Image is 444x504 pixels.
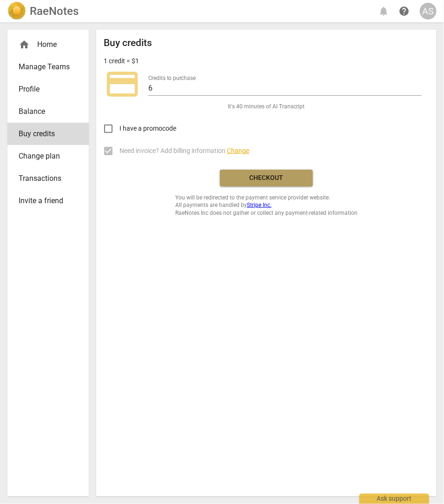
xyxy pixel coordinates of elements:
[175,194,358,217] span: You will be redirected to the payment service provider website. All payments are handled by RaeNo...
[19,195,70,206] span: Invite a friend
[227,147,249,154] span: Change
[19,61,70,73] span: Manage Teams
[19,39,30,50] span: home
[30,5,79,18] h2: RaeNotes
[19,128,70,139] span: Buy credits
[19,151,70,162] span: Change plan
[227,173,305,183] span: Checkout
[7,100,89,123] a: Balance
[19,173,70,184] span: Transactions
[7,145,89,167] a: Change plan
[398,6,410,17] span: help
[247,202,272,208] a: Stripe Inc.
[359,494,429,504] div: Ask support
[148,75,196,81] label: Credits to purchase
[7,123,89,145] a: Buy credits
[7,78,89,100] a: Profile
[420,3,437,20] button: AS
[19,106,70,117] span: Balance
[7,167,89,190] a: Transactions
[104,66,141,103] span: credit_card
[7,2,26,20] img: Logo
[104,56,139,66] p: 1 credit = $1
[119,146,249,156] span: Need invoice? Add billing information
[7,2,79,20] a: LogoRaeNotes
[19,84,70,95] span: Profile
[220,170,313,186] button: Checkout
[7,190,89,212] a: Invite a friend
[7,33,89,56] div: Home
[19,39,70,50] div: Home
[119,124,176,133] span: I have a promocode
[7,56,89,78] a: Manage Teams
[396,3,412,20] a: Help
[104,37,152,49] h2: Buy credits
[228,103,305,111] span: It's 40 minutes of AI Transcript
